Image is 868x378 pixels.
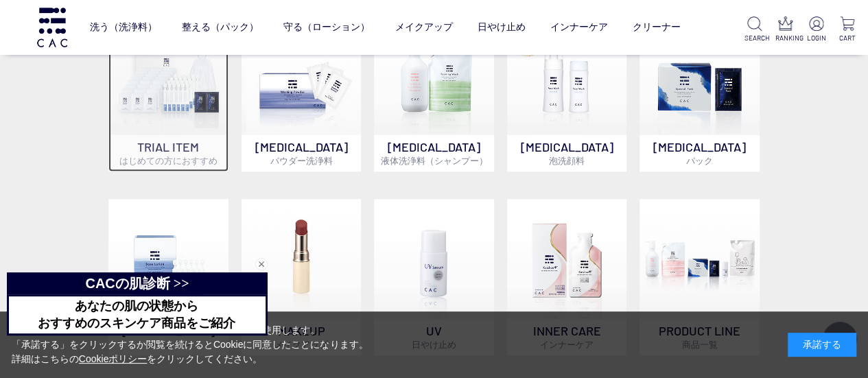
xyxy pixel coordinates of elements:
img: 泡洗顔料 [507,14,627,134]
span: パック [686,155,713,166]
a: トライアルセット TRIAL ITEMはじめての方におすすめ [108,14,228,172]
div: 当サイトでは、お客様へのサービス向上のためにCookieを使用します。 「承諾する」をクリックするか閲覧を続けるとCookieに同意したことになります。 詳細はこちらの をクリックしてください。 [12,323,368,366]
a: LOGIN [806,16,826,43]
p: SEARCH [744,33,764,43]
a: PRODUCT LINE商品一覧 [640,199,760,356]
a: 洗う（洗浄料） [90,10,157,45]
a: メイクアップ [395,10,452,45]
a: [MEDICAL_DATA]液体洗浄料（シャンプー） [374,14,494,172]
a: 守る（ローション） [283,10,370,45]
span: 液体洗浄料（シャンプー） [380,155,487,166]
p: RANKING [775,33,795,43]
img: logo [35,8,69,47]
p: [MEDICAL_DATA] [242,134,362,172]
a: インナーケア [550,10,607,45]
a: SEARCH [744,16,764,43]
p: [MEDICAL_DATA] [640,134,760,172]
p: TRIAL ITEM [108,134,228,172]
a: [MEDICAL_DATA]パック [640,14,760,172]
a: 整える（パック） [182,10,259,45]
a: [MEDICAL_DATA]ローション [108,199,228,356]
a: クリーナー [632,10,680,45]
span: パウダー洗浄料 [270,155,332,166]
a: CART [837,16,857,43]
a: 日やけ止め [477,10,525,45]
a: Cookieポリシー [79,353,148,364]
a: RANKING [775,16,795,43]
img: インナーケア [507,199,627,319]
a: [MEDICAL_DATA]パウダー洗浄料 [242,14,362,172]
p: LOGIN [806,33,826,43]
p: CART [837,33,857,43]
p: [MEDICAL_DATA] [374,134,494,172]
span: はじめての方におすすめ [119,155,218,166]
a: インナーケア INNER CAREインナーケア [507,199,627,356]
div: 承諾する [788,333,856,357]
a: 泡洗顔料 [MEDICAL_DATA]泡洗顔料 [507,14,627,172]
span: 泡洗顔料 [549,155,585,166]
p: [MEDICAL_DATA] [507,134,627,172]
img: トライアルセット [108,14,228,134]
a: MAKEUPメイクアップ [242,199,362,356]
a: UV日やけ止め [374,199,494,356]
